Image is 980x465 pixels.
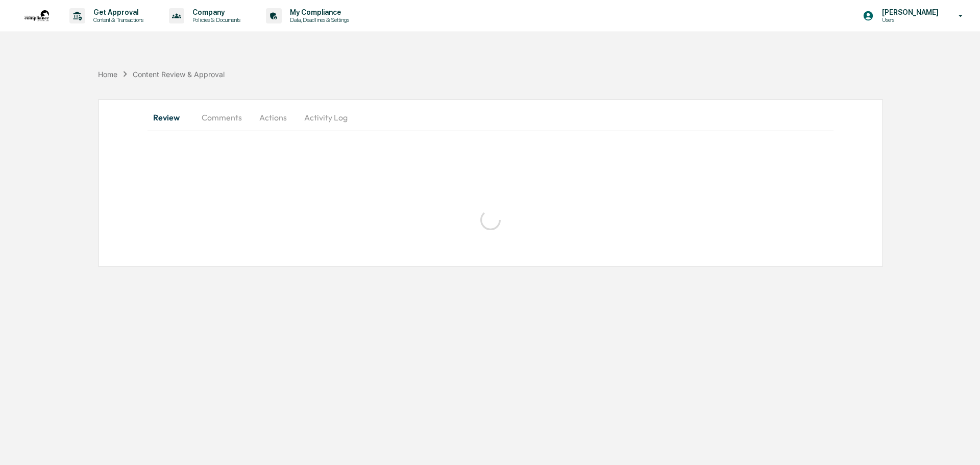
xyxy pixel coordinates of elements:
[98,70,117,79] div: Home
[148,105,834,130] div: secondary tabs example
[874,8,944,16] p: [PERSON_NAME]
[874,16,944,23] p: Users
[250,105,296,130] button: Actions
[296,105,356,130] button: Activity Log
[85,8,149,16] p: Get Approval
[24,10,49,21] img: logo
[184,8,246,16] p: Company
[85,16,149,23] p: Content & Transactions
[133,70,225,79] div: Content Review & Approval
[282,8,354,16] p: My Compliance
[282,16,354,23] p: Data, Deadlines & Settings
[148,105,193,130] button: Review
[184,16,246,23] p: Policies & Documents
[193,105,250,130] button: Comments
